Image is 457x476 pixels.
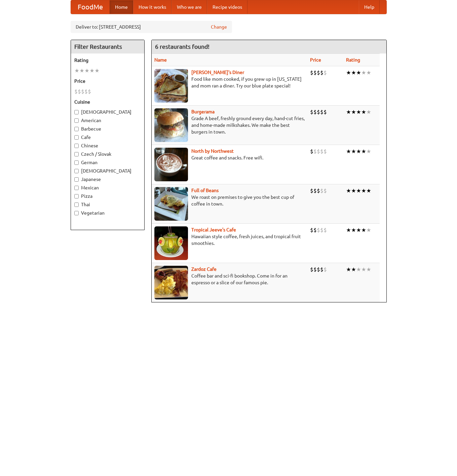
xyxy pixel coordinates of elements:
[74,169,79,173] input: [DEMOGRAPHIC_DATA]
[84,67,89,74] li: ★
[356,266,361,273] li: ★
[207,0,247,14] a: Recipe videos
[351,266,356,273] li: ★
[78,88,81,95] li: $
[155,43,210,50] ng-pluralize: 6 restaurants found!
[74,152,79,156] input: Czech / Slovak
[74,109,141,115] label: [DEMOGRAPHIC_DATA]
[310,226,313,234] li: $
[74,201,141,208] label: Thai
[211,24,227,30] a: Change
[313,148,317,155] li: $
[317,226,320,234] li: $
[154,115,305,135] p: Grade A beef, freshly ground every day, hand-cut fries, and home-made milkshakes. We make the bes...
[317,108,320,116] li: $
[317,69,320,76] li: $
[74,57,141,64] h5: Rating
[74,99,141,105] h5: Cuisine
[361,187,366,194] li: ★
[361,226,366,234] li: ★
[317,148,320,155] li: $
[346,108,351,116] li: ★
[346,226,351,234] li: ★
[74,210,141,216] label: Vegetarian
[74,203,79,207] input: Thai
[74,134,141,141] label: Cafe
[154,266,188,299] img: zardoz.jpg
[310,187,313,194] li: $
[154,226,188,260] img: jeeves.jpg
[74,151,141,157] label: Czech / Slovak
[320,226,323,234] li: $
[323,69,327,76] li: $
[74,88,78,95] li: $
[74,127,79,131] input: Barbecue
[313,226,317,234] li: $
[346,69,351,76] li: ★
[366,226,371,234] li: ★
[366,69,371,76] li: ★
[366,187,371,194] li: ★
[71,40,144,53] h4: Filter Restaurants
[154,272,305,286] p: Coffee bar and sci-fi bookshop. Come in for an espresso or a slice of our famous pie.
[79,67,84,74] li: ★
[351,108,356,116] li: ★
[191,148,234,154] a: North by Northwest
[110,0,133,14] a: Home
[310,108,313,116] li: $
[356,108,361,116] li: ★
[366,108,371,116] li: ★
[154,148,188,181] img: north.jpg
[313,187,317,194] li: $
[172,0,207,14] a: Who we are
[310,69,313,76] li: $
[317,266,320,273] li: $
[323,187,327,194] li: $
[346,187,351,194] li: ★
[74,78,141,84] h5: Price
[361,148,366,155] li: ★
[74,160,79,165] input: German
[74,110,79,114] input: [DEMOGRAPHIC_DATA]
[133,0,172,14] a: How it works
[191,109,215,114] a: Burgerama
[74,125,141,132] label: Barbecue
[74,168,141,174] label: [DEMOGRAPHIC_DATA]
[361,266,366,273] li: ★
[317,187,320,194] li: $
[356,187,361,194] li: ★
[154,57,167,63] a: Name
[351,187,356,194] li: ★
[74,159,141,166] label: German
[74,176,141,183] label: Japanese
[191,227,236,232] b: Tropical Jeeve's Cafe
[191,188,219,193] a: Full of Beans
[361,69,366,76] li: ★
[191,70,244,75] a: [PERSON_NAME]'s Diner
[154,69,188,103] img: sallys.jpg
[313,69,317,76] li: $
[154,108,188,142] img: burgerama.jpg
[313,108,317,116] li: $
[359,0,380,14] a: Help
[320,69,323,76] li: $
[313,266,317,273] li: $
[154,187,188,221] img: beans.jpg
[154,194,305,207] p: We roast on premises to give you the best cup of coffee in town.
[320,148,323,155] li: $
[351,148,356,155] li: ★
[356,226,361,234] li: ★
[74,142,141,149] label: Chinese
[191,266,217,272] a: Zardoz Cafe
[351,226,356,234] li: ★
[366,266,371,273] li: ★
[323,108,327,116] li: $
[323,266,327,273] li: $
[154,76,305,89] p: Food like mom cooked, if you grew up in [US_STATE] and mom ran a diner. Try our blue plate special!
[323,226,327,234] li: $
[74,211,79,215] input: Vegetarian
